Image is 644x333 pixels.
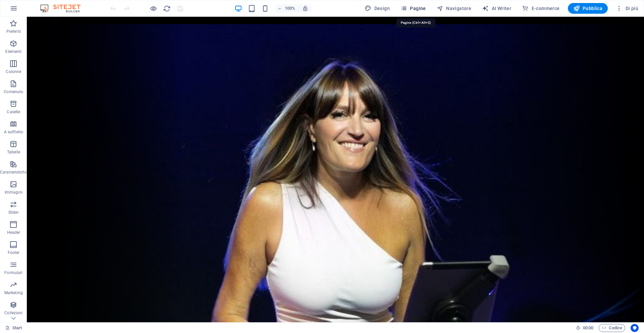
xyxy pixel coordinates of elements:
span: E-commerce [522,5,559,12]
p: Tabelle [7,149,20,155]
h6: 100% [285,4,296,12]
p: Marketing [4,290,23,295]
span: : [588,325,589,330]
span: Pagine [400,5,426,12]
button: Navigatore [434,3,474,14]
button: Pubblica [568,3,608,14]
button: Codice [599,324,625,332]
button: Design [362,3,392,14]
button: AI Writer [479,3,514,14]
p: Elementi [5,49,21,54]
span: AI Writer [482,5,511,12]
span: Navigatore [437,5,471,12]
span: Di più [616,5,638,12]
div: Design (Ctrl+Alt+Y) [362,3,392,14]
button: reload [163,4,171,12]
span: Design [365,5,390,12]
p: Preferiti [6,29,21,34]
span: Pubblica [573,5,603,12]
p: Formulari [4,270,22,275]
i: Quando ridimensioni, regola automaticamente il livello di zoom in modo che corrisponda al disposi... [302,5,308,11]
p: Caselle [7,109,20,115]
p: Immagini [5,190,22,195]
p: Collezioni [4,310,22,316]
p: Slider [8,210,19,215]
h6: Tempo sessione [576,324,594,332]
p: A soffietto [4,129,23,135]
span: 00 00 [583,324,593,332]
p: Contenuto [4,89,23,94]
img: Editor Logo [39,4,89,12]
button: Clicca qui per lasciare la modalità di anteprima e continuare la modifica [149,4,157,12]
i: Ricarica la pagina [163,5,171,12]
p: Colonne [6,69,21,74]
a: Fai clic per annullare la selezione. Doppio clic per aprire le pagine [5,324,22,332]
p: Header [7,230,20,235]
button: Pagine [398,3,429,14]
p: Footer [8,250,20,255]
button: 100% [275,4,299,12]
button: Di più [613,3,641,14]
span: Codice [602,324,622,332]
button: E-commerce [519,3,562,14]
button: Usercentrics [631,324,639,332]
